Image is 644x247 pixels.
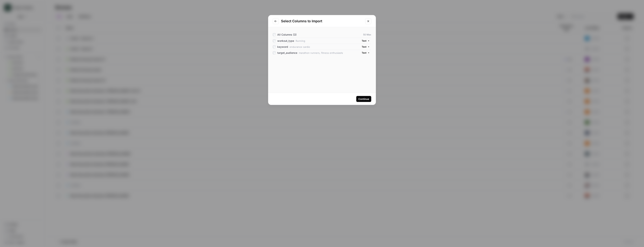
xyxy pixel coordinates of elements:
[360,38,371,43] button: Text
[277,39,294,43] span: workout_type
[281,19,363,24] h2: Select Columns to Import
[363,33,371,36] span: 50 Max
[296,39,305,43] span: Running
[273,45,276,48] input: keyword
[299,51,343,55] span: marathon runners, fitness enthusiasts
[362,39,366,43] span: Text
[356,96,371,102] button: Continue
[362,51,366,55] span: Text
[277,33,297,37] span: All Columns (3)
[362,45,366,49] span: Text
[273,51,276,54] input: target_audience
[360,44,371,49] button: Text
[360,50,371,55] button: Text
[273,18,279,24] button: Go to previous step
[273,33,276,36] input: All Columns (3)
[277,45,288,49] span: keyword
[290,45,310,49] span: endurance cardio
[277,51,297,55] span: target_audience
[273,39,276,42] input: workout_type
[358,97,369,101] div: Continue
[365,18,371,24] button: Close modal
